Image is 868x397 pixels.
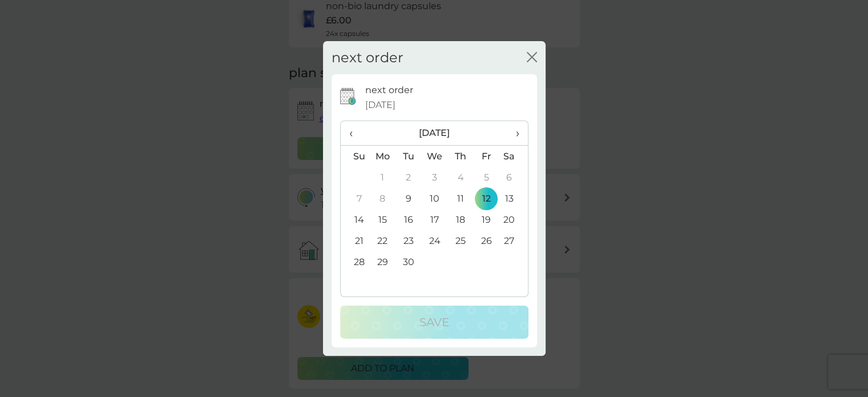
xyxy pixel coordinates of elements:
p: Save [419,313,449,331]
td: 26 [474,230,499,251]
th: Sa [499,146,527,167]
span: › [507,121,519,145]
th: We [421,146,447,167]
td: 19 [474,209,499,230]
td: 23 [395,230,421,251]
td: 16 [395,209,421,230]
td: 1 [370,167,396,188]
td: 17 [421,209,447,230]
td: 11 [447,188,473,209]
td: 8 [370,188,396,209]
td: 2 [395,167,421,188]
td: 7 [341,188,370,209]
td: 13 [499,188,527,209]
th: Tu [395,146,421,167]
td: 3 [421,167,447,188]
td: 27 [499,230,527,251]
th: Mo [370,146,396,167]
button: Save [340,306,528,339]
td: 6 [499,167,527,188]
th: Fr [474,146,499,167]
td: 18 [447,209,473,230]
span: [DATE] [365,98,395,113]
td: 25 [447,230,473,251]
h2: next order [332,50,403,66]
td: 21 [341,230,370,251]
td: 30 [395,251,421,272]
td: 12 [474,188,499,209]
th: [DATE] [370,121,499,146]
td: 28 [341,251,370,272]
td: 5 [474,167,499,188]
td: 4 [447,167,473,188]
button: close [527,52,537,64]
td: 10 [421,188,447,209]
td: 14 [341,209,370,230]
td: 9 [395,188,421,209]
td: 20 [499,209,527,230]
td: 15 [370,209,396,230]
td: 22 [370,230,396,251]
td: 24 [421,230,447,251]
th: Su [341,146,370,167]
span: ‹ [349,121,361,145]
td: 29 [370,251,396,272]
th: Th [447,146,473,167]
p: next order [365,83,413,98]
